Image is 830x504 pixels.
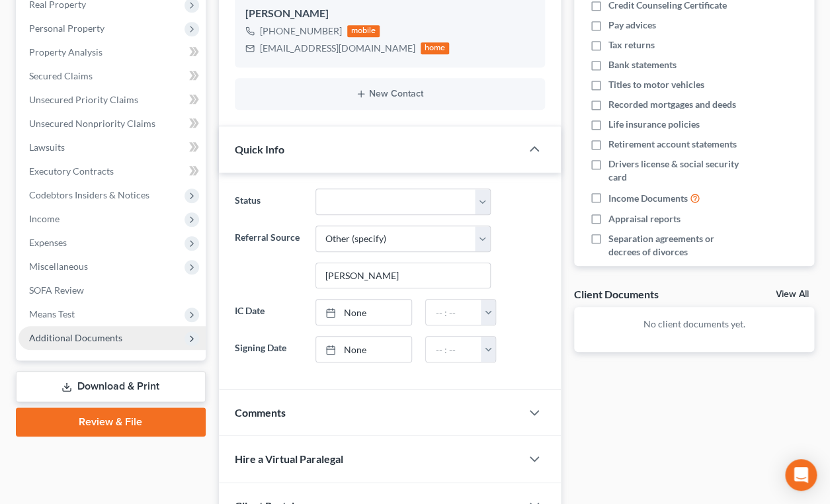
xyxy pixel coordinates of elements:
a: Secured Claims [19,64,206,88]
span: Appraisal reports [608,212,681,226]
span: Unsecured Nonpriority Claims [29,118,155,129]
span: Miscellaneous [29,261,88,272]
div: [PERSON_NAME] [245,6,534,22]
span: Codebtors Insiders & Notices [29,189,149,200]
span: Unsecured Priority Claims [29,94,138,105]
a: Lawsuits [19,136,206,159]
input: Other Referral Source [316,263,490,288]
span: Expenses [29,237,67,248]
span: Retirement account statements [608,138,737,151]
a: None [316,300,411,325]
span: Secured Claims [29,70,93,81]
label: IC Date [228,299,309,325]
span: Means Test [29,308,75,319]
a: Property Analysis [19,40,206,64]
span: Tax returns [608,38,655,52]
span: Bank statements [608,58,677,71]
label: Status [228,189,309,215]
span: Pay advices [608,19,656,32]
div: [EMAIL_ADDRESS][DOMAIN_NAME] [260,42,415,55]
a: SOFA Review [19,278,206,302]
input: -- : -- [426,300,481,325]
div: [PHONE_NUMBER] [260,24,342,38]
span: Property Analysis [29,46,103,58]
div: home [421,42,450,54]
a: Unsecured Priority Claims [19,88,206,112]
span: SOFA Review [29,284,84,296]
span: Lawsuits [29,142,65,153]
a: Review & File [16,407,206,437]
a: Executory Contracts [19,159,206,183]
input: -- : -- [426,337,481,362]
span: Separation agreements or decrees of divorces [608,232,743,259]
span: Income [29,213,60,224]
label: Referral Source [228,226,309,289]
div: mobile [347,25,380,37]
a: Unsecured Nonpriority Claims [19,112,206,136]
span: Personal Property [29,22,104,34]
a: Download & Print [16,371,206,402]
span: Income Documents [608,192,688,205]
p: No client documents yet. [585,317,804,331]
a: None [316,337,411,362]
div: Open Intercom Messenger [785,459,817,491]
span: Executory Contracts [29,165,114,177]
span: Drivers license & social security card [608,157,743,184]
div: Client Documents [574,287,659,301]
span: Hire a Virtual Paralegal [235,452,343,465]
span: Comments [235,406,286,419]
span: Life insurance policies [608,118,700,131]
span: Quick Info [235,143,284,155]
span: Titles to motor vehicles [608,78,704,91]
span: Recorded mortgages and deeds [608,98,736,111]
span: Additional Documents [29,332,122,343]
button: New Contact [245,89,534,99]
label: Signing Date [228,336,309,362]
a: View All [776,290,809,299]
